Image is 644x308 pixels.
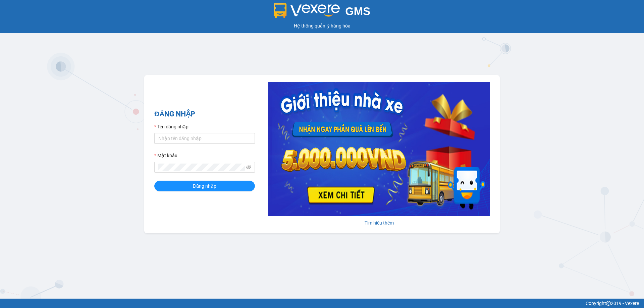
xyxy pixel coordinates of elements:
span: GMS [345,5,370,17]
a: GMS [274,10,371,15]
img: logo 2 [274,3,340,18]
label: Mật khẩu [154,152,177,159]
span: Đăng nhập [193,182,216,190]
span: eye-invisible [246,165,251,170]
div: Copyright 2019 - Vexere [5,300,639,307]
img: banner-0 [268,82,490,216]
input: Mật khẩu [158,164,245,171]
span: copyright [606,301,611,306]
button: Đăng nhập [154,181,255,191]
label: Tên đăng nhập [154,123,189,130]
input: Tên đăng nhập [154,133,255,144]
div: Tìm hiểu thêm [268,219,490,227]
h2: ĐĂNG NHẬP [154,109,255,120]
div: Hệ thống quản lý hàng hóa [2,22,642,29]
